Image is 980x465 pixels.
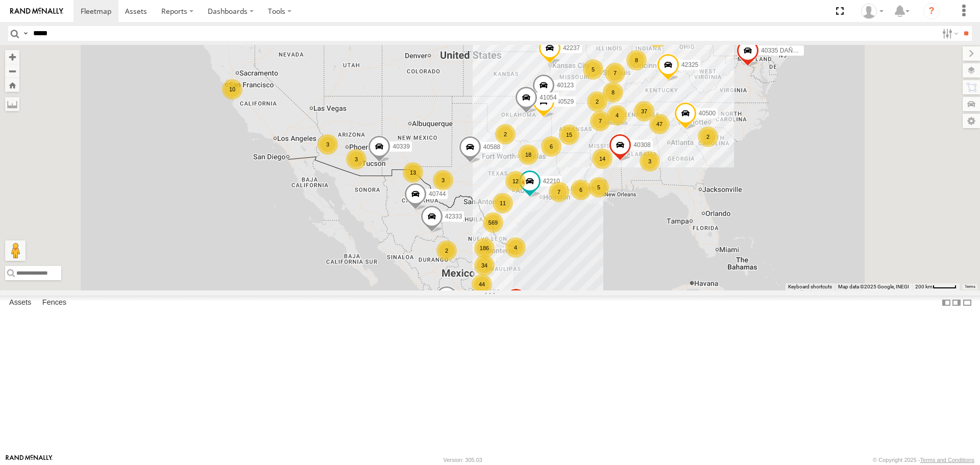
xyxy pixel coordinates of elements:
[429,191,446,198] span: 40744
[493,193,513,213] div: 11
[557,82,574,89] span: 40123
[583,59,603,80] div: 5
[21,26,30,41] label: Search Query
[346,149,366,169] div: 3
[920,457,974,463] a: Terms and Conditions
[436,240,457,261] div: 2
[474,255,495,276] div: 34
[640,151,660,172] div: 3
[403,162,423,183] div: 13
[681,61,698,68] span: 42325
[605,63,625,83] div: 7
[563,45,580,52] span: 42237
[5,64,19,78] button: Zoom out
[607,105,627,126] div: 4
[541,136,561,157] div: 6
[590,111,610,131] div: 7
[10,8,63,15] img: rand-logo.svg
[495,124,516,144] div: 2
[589,177,609,198] div: 5
[965,284,975,288] a: Terms
[445,213,462,221] span: 42333
[699,110,716,117] span: 40500
[518,144,538,165] div: 18
[592,149,612,169] div: 14
[549,182,569,202] div: 7
[571,180,591,200] div: 6
[5,78,19,92] button: Zoom Home
[633,141,650,149] span: 40308
[788,283,832,290] button: Keyboard shortcuts
[962,296,972,310] label: Hide Summary Table
[472,274,492,295] div: 44
[649,114,670,134] div: 47
[559,125,579,145] div: 15
[474,238,495,258] div: 186
[923,3,940,19] i: ?
[505,171,526,191] div: 12
[5,97,19,111] label: Measure
[698,127,718,147] div: 2
[6,455,53,465] a: Visit our Website
[5,240,26,261] button: Drag Pegman onto the map to open Street View
[393,143,409,151] span: 40339
[912,283,960,290] button: Map Scale: 200 km per 43 pixels
[587,91,607,112] div: 2
[603,82,623,103] div: 8
[963,114,980,128] label: Map Settings
[505,237,526,258] div: 4
[433,170,453,190] div: 3
[838,284,909,289] span: Map data ©2025 Google, INEGI
[483,143,500,151] span: 40588
[873,457,974,463] div: © Copyright 2025 -
[4,296,36,310] label: Assets
[857,4,887,19] div: Caseta Laredo TX
[557,99,574,106] span: 40529
[222,79,242,100] div: 10
[37,296,71,310] label: Fences
[543,178,560,185] span: 42210
[317,134,338,155] div: 3
[634,101,654,121] div: 37
[5,50,19,64] button: Zoom in
[444,457,482,463] div: Version: 305.03
[540,94,556,102] span: 41054
[761,47,806,55] span: 40335 DAÑADO
[483,212,503,233] div: 569
[938,26,960,41] label: Search Filter Options
[941,296,951,310] label: Dock Summary Table to the Left
[915,284,933,289] span: 200 km
[951,296,962,310] label: Dock Summary Table to the Right
[626,50,647,70] div: 8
